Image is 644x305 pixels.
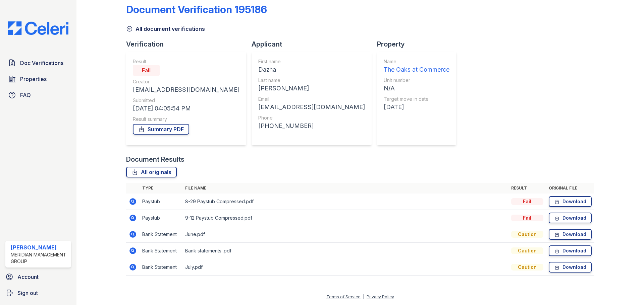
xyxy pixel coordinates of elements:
div: [EMAIL_ADDRESS][DOMAIN_NAME] [133,85,239,94]
a: Download [549,229,592,240]
img: CE_Logo_Blue-a8612792a0a2168367f1c8372b55b34899dd931a85d93a1a3d3e32e68fde9ad4.png [3,21,74,35]
div: Document Results [126,155,184,164]
div: Fail [511,198,543,205]
div: N/A [384,84,449,93]
div: [PERSON_NAME] [11,243,68,251]
td: Bank statements .pdf [182,243,508,259]
div: Dazha [258,65,365,74]
td: 8-29 Paystub Compressed.pdf [182,194,508,210]
a: Sign out [3,286,74,300]
a: Doc Verifications [5,56,71,70]
a: Download [549,196,592,207]
a: All originals [126,167,177,177]
div: [DATE] 04:05:54 PM [133,104,239,113]
div: Creator [133,78,239,85]
a: Terms of Service [326,294,361,299]
td: Bank Statement [140,226,182,243]
div: Result summary [133,116,239,123]
div: Last name [258,77,365,84]
div: Applicant [252,40,377,49]
td: Bank Statement [140,259,182,276]
div: Caution [511,247,543,254]
span: Account [17,273,39,281]
span: FAQ [20,91,31,99]
div: | [363,294,364,299]
div: Property [377,40,462,49]
td: June.pdf [182,226,508,243]
a: Download [549,262,592,273]
th: Result [508,183,546,194]
div: Submitted [133,97,239,104]
div: Phone [258,115,365,121]
div: Caution [511,264,543,271]
span: Properties [20,75,47,83]
a: Privacy Policy [367,294,394,299]
div: The Oaks at Commerce [384,65,449,74]
div: Caution [511,231,543,238]
th: Type [140,183,182,194]
th: File name [182,183,508,194]
td: July.pdf [182,259,508,276]
div: [PHONE_NUMBER] [258,121,365,131]
div: Email [258,96,365,102]
div: Name [384,58,449,65]
div: Verification [126,40,252,49]
th: Original file [546,183,594,194]
div: Meridian Management Group [11,251,68,265]
div: First name [258,58,365,65]
a: Download [549,245,592,256]
td: Paystub [140,210,182,226]
div: Target move in date [384,96,449,102]
div: Fail [511,215,543,221]
a: Download [549,213,592,223]
a: FAQ [5,88,71,102]
div: [DATE] [384,102,449,112]
td: Bank Statement [140,243,182,259]
div: Document Verification 195186 [126,3,267,15]
a: Properties [5,72,71,86]
div: Result [133,58,239,65]
div: Unit number [384,77,449,84]
td: Paystub [140,194,182,210]
a: All document verifications [126,25,205,33]
a: Account [3,270,74,284]
div: [PERSON_NAME] [258,84,365,93]
div: Fail [133,65,160,76]
a: Summary PDF [133,124,189,135]
a: Name The Oaks at Commerce [384,58,449,74]
div: [EMAIL_ADDRESS][DOMAIN_NAME] [258,102,365,112]
td: 9-12 Paystub Compressed.pdf [182,210,508,226]
span: Doc Verifications [20,59,63,67]
span: Sign out [17,289,38,297]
